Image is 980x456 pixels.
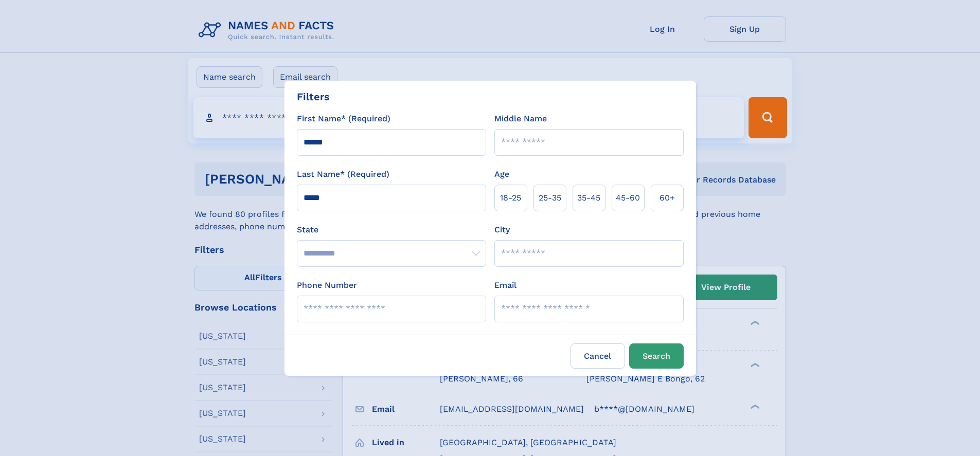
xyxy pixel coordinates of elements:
label: First Name* (Required) [297,113,390,125]
label: Middle Name [494,113,547,125]
label: State [297,224,486,236]
label: City [494,224,510,236]
span: 45‑60 [616,192,640,204]
label: Phone Number [297,279,357,291]
button: Search [629,343,684,369]
label: Cancel [571,343,625,369]
label: Last Name* (Required) [297,168,389,180]
div: Filters [297,89,330,104]
span: 18‑25 [500,192,521,204]
span: 60+ [660,192,675,204]
label: Email [494,279,516,291]
span: 35‑45 [577,192,600,204]
label: Age [494,168,509,180]
span: 25‑35 [539,192,561,204]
